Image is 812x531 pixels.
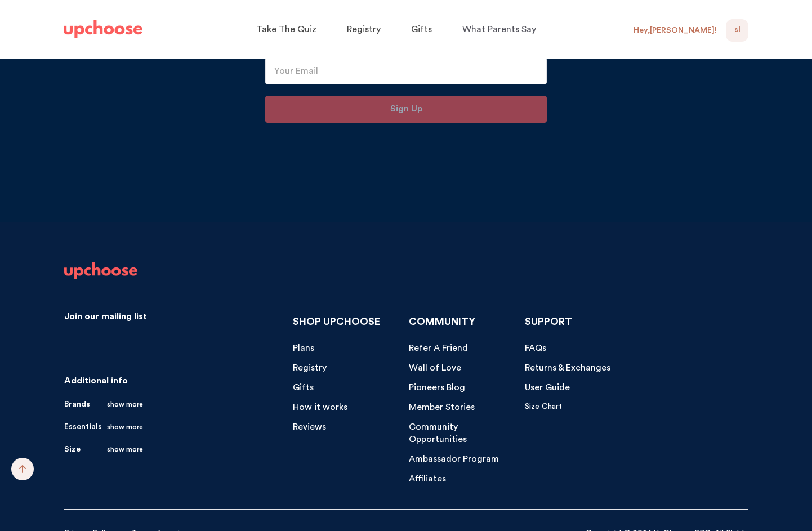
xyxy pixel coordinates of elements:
span: Returns & Exchanges [525,363,610,372]
span: show more [107,399,143,410]
img: UpChoose [64,20,142,38]
a: Take The Quiz [256,19,320,41]
a: Community Opportunities [409,421,516,447]
span: Community Opportunities [409,422,467,444]
a: Pioneers Blog [409,381,465,394]
span: Plans [293,343,314,352]
span: Member Stories [409,403,475,412]
a: Size [64,444,143,455]
a: Brands [64,399,143,410]
span: What Parents Say [462,25,536,34]
span: Pioneers Blog [409,383,465,392]
span: Gifts [293,383,314,392]
span: Ambassador Program [409,454,499,463]
span: Additional info [64,376,128,385]
a: Affiliates [409,472,446,485]
a: Registry [293,362,327,374]
a: User Guide [525,381,570,394]
a: Plans [293,342,314,355]
a: Size Chart [525,401,562,412]
a: Essentials [64,421,143,432]
span: Take The Quiz [256,25,316,34]
span: Reviews [293,422,326,431]
a: Reviews [293,421,326,434]
span: SHOP UPCHOOSE [293,316,380,327]
span: User Guide [525,383,570,392]
span: COMMUNITY [409,316,475,327]
span: SUPPORT [525,316,572,327]
input: Your Email [265,57,547,84]
a: Refer A Friend [409,342,468,355]
span: Join our mailing list [64,312,147,321]
span: FAQs [525,343,546,352]
a: FAQs [525,342,546,355]
a: UpChoose [64,262,137,285]
a: Gifts [293,381,314,394]
span: Registry [347,25,381,34]
span: show more [107,444,143,455]
a: Gifts [411,19,435,41]
a: Member Stories [409,401,475,414]
a: Registry [347,19,384,41]
a: How it works [293,401,347,414]
a: Returns & Exchanges [525,362,610,374]
img: UpChoose [64,262,137,279]
div: Hey, [PERSON_NAME] ! [633,25,717,35]
span: SL [734,24,740,37]
span: Affiliates [409,474,446,483]
button: Sign Up [265,96,547,123]
span: How it works [293,403,347,412]
span: Registry [293,363,327,372]
a: UpChoose [64,18,142,41]
a: Wall of Love [409,362,461,374]
a: What Parents Say [462,19,539,41]
span: show more [107,421,143,432]
span: Refer A Friend [409,343,468,352]
p: Sign Up [390,101,422,117]
span: Wall of Love [409,363,461,372]
span: Gifts [411,25,432,34]
span: Size Chart [525,403,562,410]
a: Ambassador Program [409,453,499,466]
